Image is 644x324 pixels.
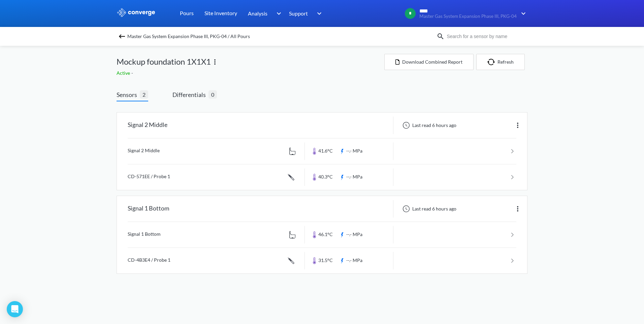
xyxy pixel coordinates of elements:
img: downArrow.svg [517,9,527,18]
img: more.svg [211,58,219,66]
div: Last read 6 hours ago [399,205,458,213]
span: Differentials [172,90,208,99]
div: Open Intercom Messenger [7,301,23,317]
img: more.svg [514,121,522,129]
img: backspace.svg [118,32,126,40]
div: Signal 1 Bottom [128,200,169,218]
div: Last read 6 hours ago [399,121,458,129]
img: logo_ewhite.svg [117,8,156,17]
span: - [131,70,134,76]
button: Refresh [476,54,525,70]
span: 2 [140,90,148,99]
span: Support [289,9,308,18]
span: 0 [208,90,217,99]
img: downArrow.svg [313,9,323,18]
img: icon-refresh.svg [487,59,497,65]
img: icon-file.svg [395,59,399,65]
span: Master Gas System Expansion Phase III, PKG-04 / All Pours [127,32,250,41]
img: downArrow.svg [272,9,283,18]
button: Download Combined Report [384,54,474,70]
input: Search for a sensor by name [445,33,526,40]
span: Sensors [117,90,140,99]
span: Master Gas System Expansion Phase III, PKG-04 [419,14,517,19]
span: Mockup foundation 1X1X1 [117,55,211,68]
span: Analysis [248,9,267,18]
img: more.svg [514,205,522,213]
div: Signal 2 Middle [128,117,167,134]
img: icon-search.svg [437,32,445,40]
span: Active [117,70,131,76]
